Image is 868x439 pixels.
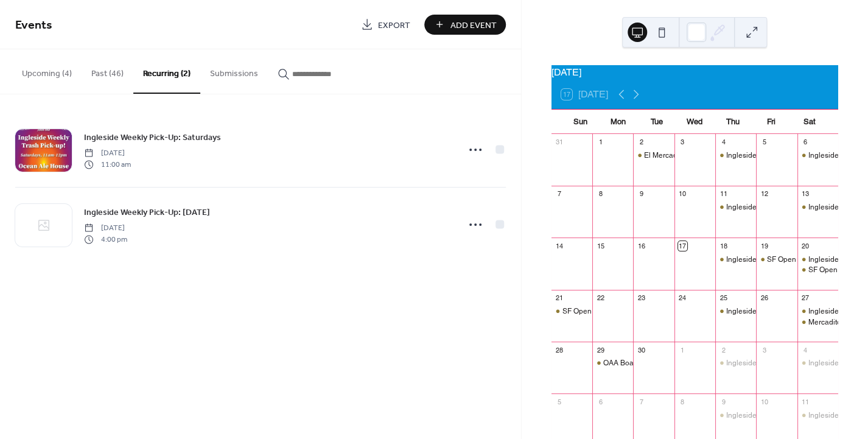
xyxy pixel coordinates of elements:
div: Ingleside Weekly Pick-Up: Thursday [715,358,756,368]
div: 21 [555,293,564,303]
div: 8 [596,189,605,198]
div: 14 [555,241,564,250]
div: 2 [719,345,728,354]
div: 28 [555,345,564,354]
span: Add Event [450,19,497,32]
div: 7 [555,189,564,198]
div: Ingleside Weekly Pick-Up: Thursday [715,255,756,265]
div: 15 [596,241,605,250]
div: Mercadito Saturdays - DJs | $8 Margaritas | $3 Tacos [797,317,838,328]
div: SF Open Studios – Ocean Avenue Association Venue [756,255,797,265]
div: Ingleside Weekly Pick-Up: [DATE] [726,202,836,212]
span: 11:00 am [84,159,131,170]
div: 25 [719,293,728,303]
button: Past (46) [82,49,133,93]
div: 10 [760,397,769,406]
div: Ingleside Weekly Pick-Up: Saturdays [797,358,838,368]
div: 30 [637,345,646,354]
div: 4 [801,345,810,354]
div: Ingleside Weekly Pick-Up: Thursday [715,306,756,317]
div: 5 [555,397,564,406]
div: 12 [760,189,769,198]
a: Ingleside Weekly Pick-Up: [DATE] [84,205,210,219]
div: Ingleside Weekly Pick-Up: Thursday [715,150,756,161]
div: Ingleside Weekly Pick-Up: [DATE] [726,150,836,161]
span: Ingleside Weekly Pick-Up: [DATE] [84,206,210,219]
div: 6 [801,138,810,147]
div: 16 [637,241,646,250]
div: Ingleside Weekly Pick-Up: [DATE] [726,358,836,368]
button: Add Event [424,15,506,35]
div: 26 [760,293,769,303]
div: 2 [637,138,646,147]
div: Tue [637,110,676,134]
div: 7 [637,397,646,406]
div: 9 [637,189,646,198]
div: [DATE] [551,65,838,80]
div: 9 [719,397,728,406]
div: SF Open Studios – Ocean Avenue Association Venue [562,306,738,317]
div: Wed [676,110,714,134]
div: 11 [801,397,810,406]
div: 5 [760,138,769,147]
div: 20 [801,241,810,250]
span: [DATE] [84,223,127,234]
div: Ingleside Weekly Pick-Up: Thursday [715,202,756,212]
button: Submissions [200,49,268,93]
div: Mon [599,110,637,134]
div: 18 [719,241,728,250]
div: 23 [637,293,646,303]
span: Events [15,13,52,37]
div: OAA Board of Director's Meeting - September 2025 [592,358,633,368]
div: 29 [596,345,605,354]
div: Ingleside Weekly Pick-Up: Saturdays [797,255,838,265]
div: Ingleside Weekly Pick-Up: Saturdays [797,410,838,421]
div: 1 [596,138,605,147]
div: Thu [714,110,752,134]
div: Ingleside Weekly Pick-Up: Saturdays [797,202,838,212]
div: 10 [678,189,687,198]
div: OAA Board of Director's Meeting - [DATE] [603,358,738,368]
div: 1 [678,345,687,354]
div: 31 [555,138,564,147]
div: 11 [719,189,728,198]
div: El Mercadito - Mercadito Saturday – Latino Heritage Month Finale [633,150,674,161]
span: [DATE] [84,148,131,159]
div: Ingleside Weekly Pick-Up: Saturdays [797,306,838,317]
div: SF Open Studios – Ocean Avenue Association Venue [551,306,592,317]
div: Ingleside Weekly Pick-Up: Thursday [715,410,756,421]
div: 3 [678,138,687,147]
a: Ingleside Weekly Pick-Up: Saturdays [84,130,221,144]
div: Ingleside Weekly Pick-Up: Saturdays [797,150,838,161]
div: Ingleside Weekly Pick-Up: [DATE] [726,306,836,317]
div: 6 [596,397,605,406]
button: Upcoming (4) [12,49,82,93]
div: 24 [678,293,687,303]
div: 4 [719,138,728,147]
div: 8 [678,397,687,406]
div: El Mercadito - Mercadito [DATE] – Latino Heritage Month Finale [644,150,853,161]
div: Sun [561,110,600,134]
span: Ingleside Weekly Pick-Up: Saturdays [84,132,221,144]
div: 27 [801,293,810,303]
div: 19 [760,241,769,250]
span: Export [378,19,410,32]
a: Export [352,15,419,35]
div: SF Open Studios – Ocean Avenue Association Venue [797,265,838,275]
div: 3 [760,345,769,354]
div: Sat [790,110,828,134]
div: Ingleside Weekly Pick-Up: [DATE] [726,410,836,421]
button: Recurring (2) [133,49,200,94]
div: 22 [596,293,605,303]
div: 17 [678,241,687,250]
span: 4:00 pm [84,234,127,245]
div: Ingleside Weekly Pick-Up: [DATE] [726,255,836,265]
div: 13 [801,189,810,198]
div: Fri [752,110,790,134]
